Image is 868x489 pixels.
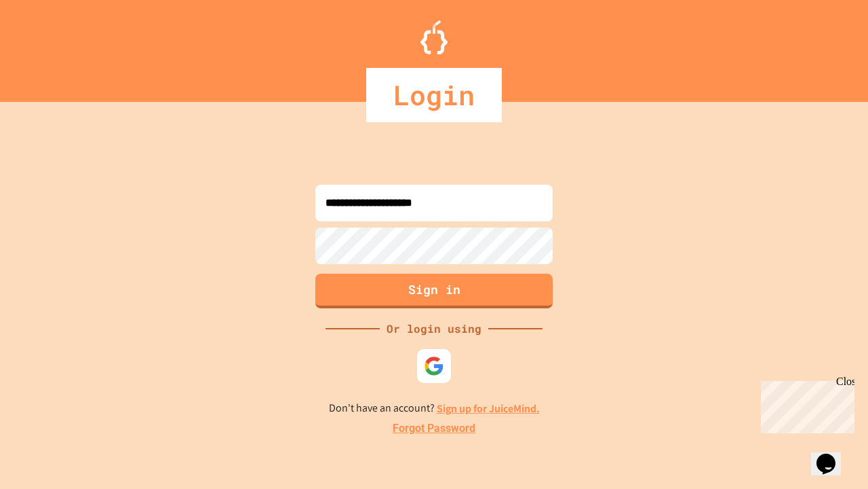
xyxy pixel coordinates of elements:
div: Or login using [380,321,488,337]
div: Chat with us now!Close [5,5,94,86]
button: Sign in [315,274,553,308]
img: Logo.svg [420,20,448,54]
div: Login [366,68,502,122]
iframe: chat widget [755,376,854,433]
p: Don't have an account? [329,400,540,417]
a: Sign up for JuiceMind. [437,401,540,416]
a: Forgot Password [393,420,475,437]
iframe: chat widget [811,435,854,475]
img: google-icon.svg [424,356,444,376]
